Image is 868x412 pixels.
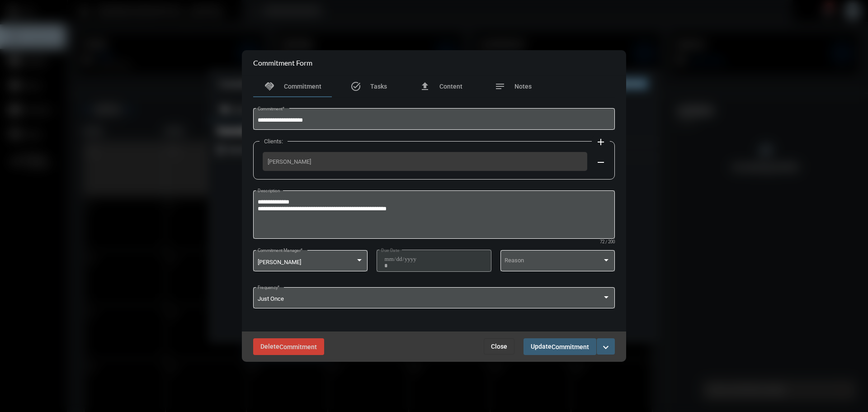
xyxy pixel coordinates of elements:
span: Update [531,343,589,350]
button: DeleteCommitment [253,338,324,355]
span: Tasks [370,83,387,90]
span: [PERSON_NAME] [268,158,582,165]
span: Commitment [284,83,321,90]
mat-icon: add [595,137,606,147]
h2: Commitment Form [253,58,312,67]
mat-icon: handshake [264,81,275,92]
span: Close [491,343,507,350]
mat-icon: remove [595,157,606,168]
mat-hint: 72 / 200 [600,240,615,245]
button: Close [484,338,514,355]
mat-icon: file_upload [420,81,430,92]
mat-icon: task_alt [350,81,361,92]
span: Commitment [279,343,317,350]
span: Just Once [258,295,284,302]
span: Commitment [552,343,589,350]
button: UpdateCommitment [524,338,596,355]
span: Notes [514,83,532,90]
label: Clients: [259,138,288,145]
mat-icon: notes [495,81,505,92]
mat-icon: expand_more [600,342,611,353]
span: [PERSON_NAME] [258,259,301,265]
span: Content [439,83,462,90]
span: Delete [260,343,317,350]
